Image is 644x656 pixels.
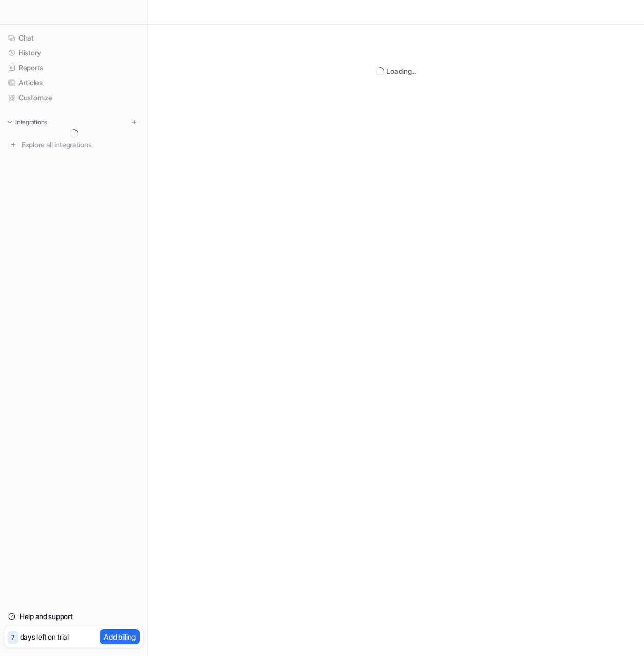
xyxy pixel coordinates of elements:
[4,46,143,60] a: History
[4,31,143,45] a: Chat
[4,138,143,152] a: Explore all integrations
[8,140,18,150] img: explore all integrations
[130,119,138,126] img: menu_add.svg
[6,119,13,126] img: expand menu
[100,629,140,644] button: Add billing
[386,66,415,76] div: Loading...
[4,75,143,90] a: Articles
[4,61,143,75] a: Reports
[11,633,14,642] p: 7
[22,137,139,153] span: Explore all integrations
[4,117,50,127] button: Integrations
[20,631,69,642] p: days left on trial
[4,609,143,624] a: Help and support
[4,90,143,105] a: Customize
[15,118,47,126] p: Integrations
[104,631,136,642] p: Add billing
